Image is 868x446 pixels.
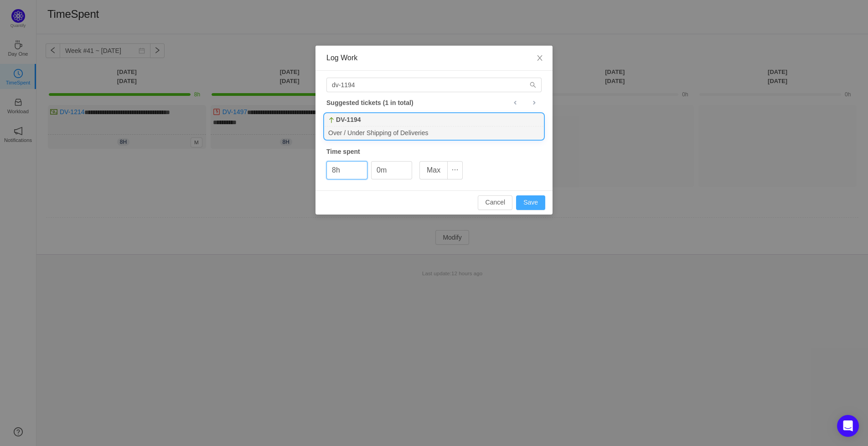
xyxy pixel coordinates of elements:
[326,78,542,92] input: Search
[326,53,542,63] div: Log Work
[527,46,553,71] button: Close
[447,161,463,179] button: icon: ellipsis
[325,126,543,139] div: Over / Under Shipping of Deliveries
[536,54,543,62] i: icon: close
[530,82,536,88] i: icon: search
[478,195,512,210] button: Cancel
[328,117,335,123] img: 10310
[326,97,542,109] div: Suggested tickets (1 in total)
[837,415,859,437] div: Open Intercom Messenger
[336,115,361,125] b: DV-1194
[326,147,542,157] div: Time spent
[419,161,448,179] button: Max
[516,195,545,210] button: Save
